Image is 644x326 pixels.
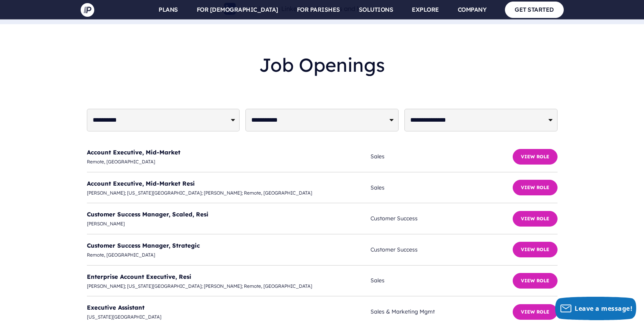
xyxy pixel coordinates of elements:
[555,297,636,320] button: Leave a message!
[87,242,200,249] a: Customer Success Manager, Strategic
[371,214,512,223] span: Customer Success
[513,211,558,227] button: View Role
[87,273,191,280] a: Enterprise Account Executive, Resi
[87,313,371,321] span: [US_STATE][GEOGRAPHIC_DATA]
[371,307,512,317] span: Sales & Marketing Mgmt
[371,183,512,193] span: Sales
[87,48,558,82] h2: Job Openings
[371,276,512,285] span: Sales
[87,158,371,166] span: Remote, [GEOGRAPHIC_DATA]
[87,189,371,197] span: [PERSON_NAME]; [US_STATE][GEOGRAPHIC_DATA]; [PERSON_NAME]; Remote, [GEOGRAPHIC_DATA]
[371,152,512,161] span: Sales
[87,211,208,218] a: Customer Success Manager, Scaled, Resi
[87,251,371,259] span: Remote, [GEOGRAPHIC_DATA]
[575,304,632,313] span: Leave a message!
[513,242,558,257] button: View Role
[87,149,180,156] a: Account Executive, Mid-Market
[371,245,512,255] span: Customer Success
[513,304,558,320] button: View Role
[87,282,371,291] span: [PERSON_NAME]; [US_STATE][GEOGRAPHIC_DATA]; [PERSON_NAME]; Remote, [GEOGRAPHIC_DATA]
[87,220,371,228] span: [PERSON_NAME]
[513,180,558,195] button: View Role
[513,149,558,165] button: View Role
[505,2,564,18] a: GET STARTED
[87,180,195,187] a: Account Executive, Mid-Market Resi
[513,273,558,289] button: View Role
[87,304,145,311] a: Executive Assistant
